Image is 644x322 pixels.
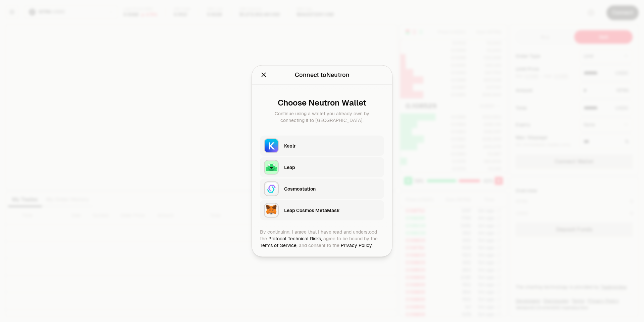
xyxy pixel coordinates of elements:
a: Privacy Policy. [341,242,373,248]
a: Protocol Technical Risks, [268,236,322,242]
div: Choose Neutron Wallet [265,98,379,108]
img: Leap [265,161,278,174]
div: Leap [284,164,380,171]
button: KeplrKeplr [260,136,384,156]
div: Cosmostation [284,186,380,192]
div: By continuing, I agree that I have read and understood the agree to be bound by the and consent t... [260,229,384,249]
div: Leap Cosmos MetaMask [284,207,380,214]
button: Close [260,70,267,80]
img: Cosmostation [265,182,278,196]
button: CosmostationCosmostation [260,179,384,199]
img: Leap Cosmos MetaMask [265,204,278,217]
div: Continue using a wallet you already own by connecting it to [GEOGRAPHIC_DATA]. [265,110,379,124]
a: Terms of Service, [260,242,298,248]
div: Connect to Neutron [295,70,350,80]
button: LeapLeap [260,157,384,177]
img: Keplr [265,139,278,153]
button: Leap Cosmos MetaMaskLeap Cosmos MetaMask [260,200,384,220]
div: Keplr [284,143,380,149]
